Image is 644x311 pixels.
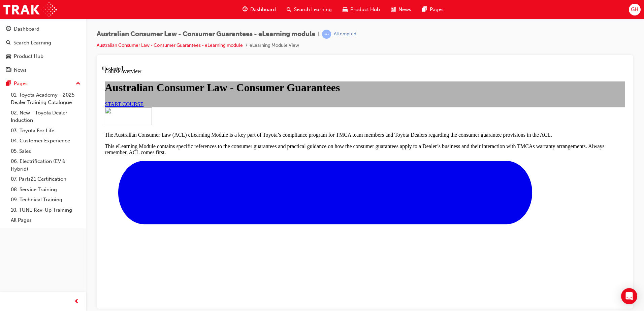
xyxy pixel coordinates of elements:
div: Product Hub [14,53,43,60]
span: prev-icon [74,298,79,306]
a: 06. Electrification (EV & Hybrid) [8,156,83,174]
a: All Pages [8,215,83,226]
a: car-iconProduct Hub [337,3,385,16]
div: Pages [14,80,28,88]
a: 03. Toyota For Life [8,126,83,136]
a: 10. TUNE Rev-Up Training [8,205,83,215]
span: Pages [430,6,444,13]
a: 08. Service Training [8,184,83,195]
span: News [398,6,411,13]
a: News [3,64,83,76]
a: Product Hub [3,50,83,63]
h1: Australian Consumer Law - Consumer Guarantees [3,16,523,28]
a: START COURSE [3,36,41,41]
span: pages-icon [6,81,11,87]
span: up-icon [76,79,80,88]
span: guage-icon [243,5,248,14]
a: 05. Sales [8,146,83,157]
a: Dashboard [3,23,83,35]
button: DashboardSearch LearningProduct HubNews [3,22,83,77]
span: pages-icon [422,5,427,14]
img: Trak [3,2,57,17]
a: 09. Technical Training [8,195,83,205]
p: This eLearning Module contains specific references to the consumer guarantees and practical guida... [3,78,523,90]
span: Course overview [3,3,39,8]
button: Pages [3,77,83,90]
span: car-icon [6,54,11,60]
span: | [318,30,319,38]
div: Attempted [334,31,356,37]
span: GH [631,6,638,13]
span: car-icon [343,5,348,14]
a: Search Learning [3,37,83,49]
li: eLearning Module View [250,42,299,49]
span: news-icon [6,67,11,73]
a: news-iconNews [385,3,417,16]
div: Dashboard [14,25,39,33]
a: 01. Toyota Academy - 2025 Dealer Training Catalogue [8,90,83,108]
a: pages-iconPages [417,3,449,16]
span: search-icon [6,40,11,46]
p: The Australian Consumer Law (ACL) eLearning Module is a key part of Toyota’s compliance program f... [3,66,523,72]
a: guage-iconDashboard [237,3,281,16]
span: news-icon [391,5,396,14]
div: Open Intercom Messenger [621,288,637,304]
button: GH [629,4,641,15]
span: Dashboard [250,6,276,13]
a: 02. New - Toyota Dealer Induction [8,108,83,126]
a: search-iconSearch Learning [281,3,337,16]
div: News [14,66,27,74]
div: Search Learning [13,39,51,47]
span: Australian Consumer Law - Consumer Guarantees - eLearning module [97,30,315,38]
a: 07. Parts21 Certification [8,174,83,184]
span: search-icon [287,5,291,14]
a: Australian Consumer Law - Consumer Guarantees - eLearning module [97,42,243,48]
a: 04. Customer Experience [8,136,83,146]
span: Product Hub [350,6,380,13]
span: guage-icon [6,26,11,32]
span: Search Learning [294,6,332,13]
span: learningRecordVerb_ATTEMPT-icon [322,30,331,39]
